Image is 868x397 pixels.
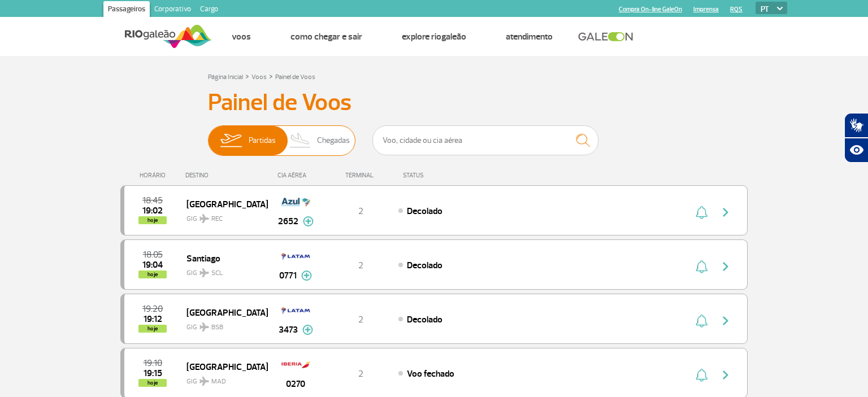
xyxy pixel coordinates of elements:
div: STATUS [397,172,489,179]
div: DESTINO [185,172,268,179]
span: Chegadas [317,126,350,155]
span: REC [211,214,223,224]
div: CIA AÉREA [267,172,324,179]
img: seta-direita-painel-voo.svg [719,206,732,219]
a: Como chegar e sair [290,31,362,42]
img: slider-desembarque [284,126,317,155]
span: [GEOGRAPHIC_DATA] [186,359,259,374]
span: 2 [358,260,363,271]
span: Decolado [407,206,442,217]
span: 2652 [278,215,298,228]
span: [GEOGRAPHIC_DATA] [186,197,259,211]
img: slider-embarque [213,126,249,155]
img: sino-painel-voo.svg [696,368,708,382]
a: Imprensa [693,6,719,13]
span: hoje [138,216,167,224]
span: hoje [138,379,167,387]
input: Voo, cidade ou cia aérea [372,125,598,155]
a: Voos [232,31,251,42]
span: 2 [358,206,363,217]
span: 2025-09-30 19:12:16 [144,315,162,323]
span: 0270 [286,377,305,391]
span: 0771 [279,269,297,282]
span: BSB [211,322,223,333]
img: destiny_airplane.svg [199,214,209,223]
h3: Painel de Voos [208,89,660,117]
a: Cargo [196,1,223,19]
img: destiny_airplane.svg [199,377,209,386]
img: mais-info-painel-voo.svg [303,216,314,226]
a: Voos [251,73,267,81]
img: sino-painel-voo.svg [696,206,708,219]
span: Decolado [407,314,442,325]
span: hoje [138,271,167,278]
span: 2 [358,368,363,379]
a: Passageiros [103,1,150,19]
span: 2025-09-30 19:15:06 [144,369,162,377]
span: [GEOGRAPHIC_DATA] [186,305,259,320]
div: Plugin de acessibilidade da Hand Talk. [844,113,868,163]
a: Página Inicial [208,73,243,81]
span: Santiago [186,251,259,265]
img: mais-info-painel-voo.svg [301,271,312,281]
span: Voo fechado [407,368,454,379]
span: 2025-09-30 18:45:00 [142,197,163,204]
img: destiny_airplane.svg [199,322,209,331]
span: 2025-09-30 19:04:00 [142,261,163,269]
img: mais-info-painel-voo.svg [302,325,313,335]
img: sino-painel-voo.svg [696,260,708,273]
a: Corporativo [150,1,196,19]
span: 2025-09-30 19:02:00 [142,207,163,215]
img: seta-direita-painel-voo.svg [719,314,732,328]
span: 2025-09-30 19:10:00 [144,359,162,367]
span: Decolado [407,260,442,271]
a: Atendimento [506,31,553,42]
a: > [245,69,249,82]
span: hoje [138,325,167,333]
img: sino-painel-voo.svg [696,314,708,328]
a: Painel de Voos [275,73,315,81]
div: HORÁRIO [124,172,185,179]
span: GIG [186,208,259,224]
span: GIG [186,262,259,278]
span: 3473 [279,323,298,337]
a: Explore RIOgaleão [402,31,466,42]
div: TERMINAL [324,172,397,179]
span: GIG [186,370,259,387]
span: 2 [358,314,363,325]
span: Partidas [249,126,276,155]
img: destiny_airplane.svg [199,268,209,277]
button: Abrir tradutor de língua de sinais. [844,113,868,138]
a: > [269,69,273,82]
span: 2025-09-30 18:05:00 [143,251,163,259]
span: MAD [211,377,226,387]
img: seta-direita-painel-voo.svg [719,260,732,273]
a: Compra On-line GaleOn [619,6,682,13]
span: 2025-09-30 19:20:00 [142,305,163,313]
span: GIG [186,316,259,333]
a: RQS [730,6,743,13]
img: seta-direita-painel-voo.svg [719,368,732,382]
button: Abrir recursos assistivos. [844,138,868,163]
span: SCL [211,268,223,278]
